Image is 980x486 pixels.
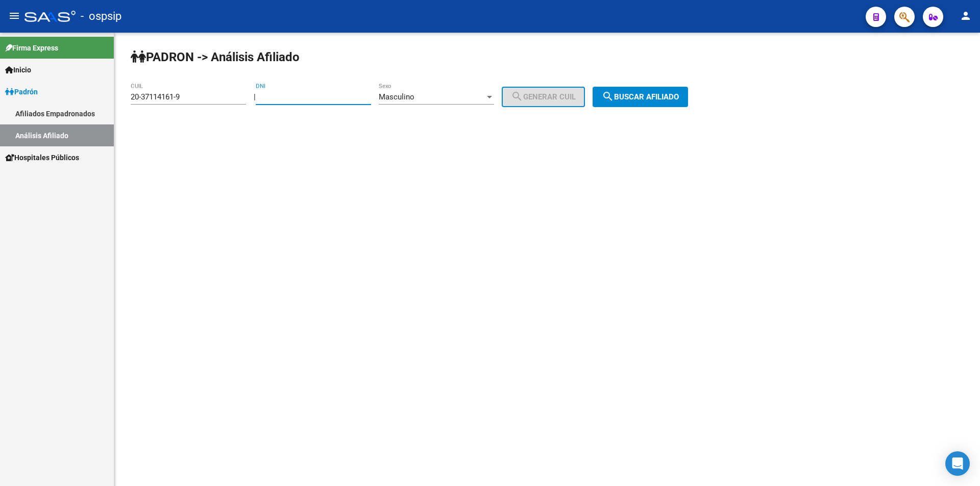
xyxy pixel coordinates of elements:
mat-icon: menu [8,10,20,22]
mat-icon: search [511,90,523,103]
span: Hospitales Públicos [5,152,79,163]
button: Generar CUIL [502,87,585,107]
span: Padrón [5,86,38,97]
button: Buscar afiliado [593,87,688,107]
span: - ospsip [81,5,121,28]
span: Masculino [379,92,414,101]
strong: PADRON -> Análisis Afiliado [131,50,300,64]
span: Generar CUIL [511,92,576,101]
mat-icon: search [602,90,614,103]
span: Buscar afiliado [602,92,679,101]
div: | [254,92,593,101]
span: Inicio [5,64,31,75]
span: Firma Express [5,42,58,54]
mat-icon: person [960,10,972,22]
div: Open Intercom Messenger [945,451,970,476]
